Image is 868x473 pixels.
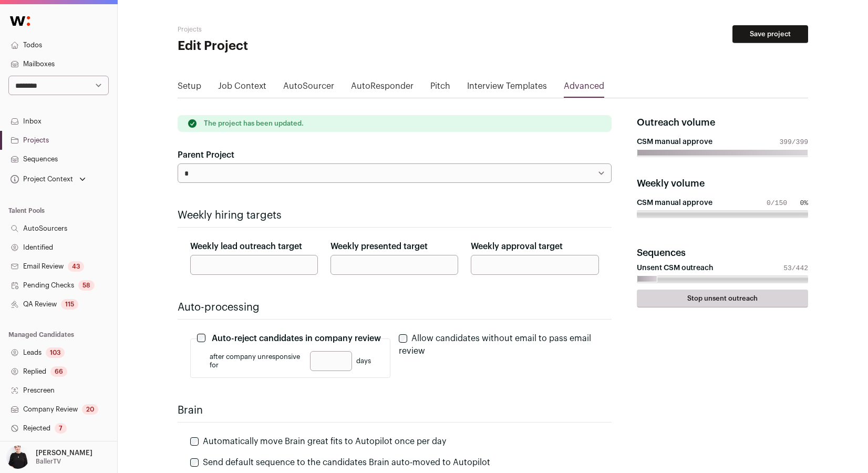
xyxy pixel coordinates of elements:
[637,264,714,272] h4: Unsent CSM outreach
[637,290,808,307] a: Stop unsent outreach
[203,437,446,446] label: Automatically move Brain great fits to Autopilot once per day
[6,446,29,469] img: 9240684-medium_jpg
[178,300,612,315] h2: Auto-processing
[78,280,95,291] div: 58
[178,80,201,97] a: Setup
[783,265,808,272] span: 53/442
[4,11,36,32] img: Wellfound
[36,457,61,466] p: BallerTV
[779,139,808,146] span: 399/399
[637,199,712,207] h4: CSM manual approve
[637,245,808,260] h3: Sequences
[204,119,304,128] p: The project has been updated.
[55,423,67,434] div: 7
[564,80,604,97] a: Advanced
[356,357,371,365] span: days
[61,299,78,310] div: 115
[283,80,334,97] a: AutoSourcer
[637,115,808,130] h3: Outreach volume
[399,334,591,355] label: Allow candidates without email to pass email review
[218,80,266,97] a: Job Context
[36,449,92,457] p: [PERSON_NAME]
[795,200,808,207] span: 0%
[190,240,302,253] label: Weekly lead outreach target
[767,200,787,207] span: 0/150
[8,175,73,183] div: Project Context
[430,80,450,97] a: Pitch
[178,38,388,55] h1: Edit Project
[4,446,95,469] button: Open dropdown
[178,403,612,418] h2: Brain
[637,138,712,146] h4: CSM manual approve
[50,366,67,377] div: 66
[351,80,414,97] a: AutoResponder
[732,25,808,43] button: Save project
[68,261,84,272] div: 43
[212,332,381,345] label: Auto-reject candidates in company review
[637,176,808,191] h3: Weekly volume
[178,208,612,223] h2: Weekly hiring targets
[210,353,306,369] span: after company unresponsive for
[330,240,428,253] label: Weekly presented target
[178,25,388,34] h2: Projects
[203,458,490,467] label: Send default sequence to the candidates Brain auto-moved to Autopilot
[178,149,234,161] label: Parent Project
[8,172,88,187] button: Open dropdown
[471,240,563,253] label: Weekly approval target
[467,80,547,97] a: Interview Templates
[46,347,65,358] div: 103
[82,404,98,415] div: 20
